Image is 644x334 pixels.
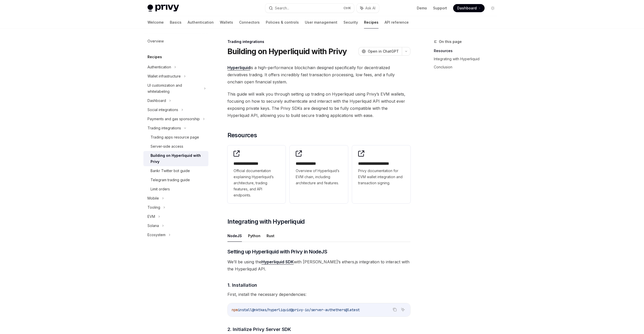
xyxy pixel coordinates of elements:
button: Ask AI [400,306,406,313]
div: Overview [147,38,164,44]
h5: Recipes [147,54,162,60]
span: Dashboard [457,6,477,11]
div: Trading integrations [147,125,181,131]
div: Trading apps resource page [151,134,199,140]
div: Limit orders [151,186,170,192]
div: Wallet infrastructure [147,73,181,79]
div: Trading integrations [227,39,410,44]
a: Demo [417,6,427,11]
span: 2. Initialize Privy Server SDK [227,326,291,333]
div: EVM [147,214,155,220]
a: **** **** **** *Official documentation explaining Hyperliquid’s architecture, trading features, a... [227,145,286,203]
span: Official documentation explaining Hyperliquid’s architecture, trading features, and API endpoints. [234,168,280,198]
a: Policies & controls [266,16,299,28]
div: Payments and gas sponsorship [147,116,200,122]
div: UI customization and whitelabeling [147,82,201,95]
div: Social integrations [147,107,178,113]
a: Basics [170,16,181,28]
button: Toggle dark mode [489,4,497,12]
span: @privy-io/server-auth [291,308,333,312]
span: This guide will walk you through setting up trading on Hyperliquid using Privy’s EVM wallets, foc... [227,90,410,119]
span: Ctrl K [343,6,351,10]
div: Building on Hyperliquid with Privy [151,153,205,165]
a: Hyperliquid SDK [261,259,294,265]
div: Server-side access [151,143,183,149]
a: Recipes [364,16,378,28]
span: npm [232,308,238,312]
span: Setting up Hyperliquid with Privy in NodeJS [227,248,327,255]
span: Open in ChatGPT [368,49,399,54]
span: We’ll be using the with [PERSON_NAME]’s ethers.js integration to interact with the Hyperliquid API. [227,258,410,272]
a: Support [433,6,447,11]
a: **** **** ***Overview of Hyperliquid’s EVM chain, including architecture and features. [290,145,348,203]
a: Connectors [239,16,260,28]
button: NodeJS [227,230,242,242]
a: Conclusion [434,63,501,71]
span: On this page [439,39,462,45]
a: Wallets [220,16,233,28]
a: Trading apps resource page [143,133,208,142]
a: Security [343,16,358,28]
a: Authentication [188,16,214,28]
div: Authentication [147,64,171,70]
span: install [238,308,252,312]
a: Dashboard [453,4,485,12]
div: Dashboard [147,98,166,104]
button: Rust [267,230,274,242]
a: User management [305,16,337,28]
a: **** **** **** *****Privy documentation for EVM wallet integration and transaction signing. [352,145,410,203]
a: Resources [434,47,501,55]
a: Bankr Twitter bot guide [143,166,208,175]
button: Ask AI [357,4,379,13]
span: Ask AI [365,6,375,11]
button: Python [248,230,260,242]
img: light logo [147,5,179,12]
div: Search... [275,5,289,11]
span: 1. Installation [227,282,257,289]
div: Bankr Twitter bot guide [151,168,190,174]
div: Solana [147,223,159,229]
h1: Building on Hyperliquid with Privy [227,47,347,56]
span: @nktkas/hyperliquid [252,308,291,312]
a: Overview [143,37,208,46]
span: First, install the necessary dependencies: [227,291,410,298]
button: Copy the contents from the code block [391,306,398,313]
div: Mobile [147,195,159,201]
span: Privy documentation for EVM wallet integration and transaction signing. [358,168,404,186]
span: Overview of Hyperliquid’s EVM chain, including architecture and features. [296,168,342,186]
span: is a high-performance blockchain designed specifically for decentralized derivatives trading. It ... [227,64,410,85]
a: Welcome [147,16,164,28]
span: ethers@latest [333,308,360,312]
span: Resources [227,131,257,139]
a: Limit orders [143,185,208,194]
a: Hyperliquid [227,65,250,70]
button: Search...CtrlK [265,4,354,13]
div: Tooling [147,204,160,210]
a: Telegram trading guide [143,175,208,185]
a: Server-side access [143,142,208,151]
span: Integrating with Hyperliquid [227,218,305,226]
a: API reference [385,16,409,28]
div: Telegram trading guide [151,177,190,183]
a: Integrating with Hyperliquid [434,55,501,63]
button: Open in ChatGPT [358,47,402,56]
a: Building on Hyperliquid with Privy [143,151,208,166]
div: Ecosystem [147,232,166,238]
